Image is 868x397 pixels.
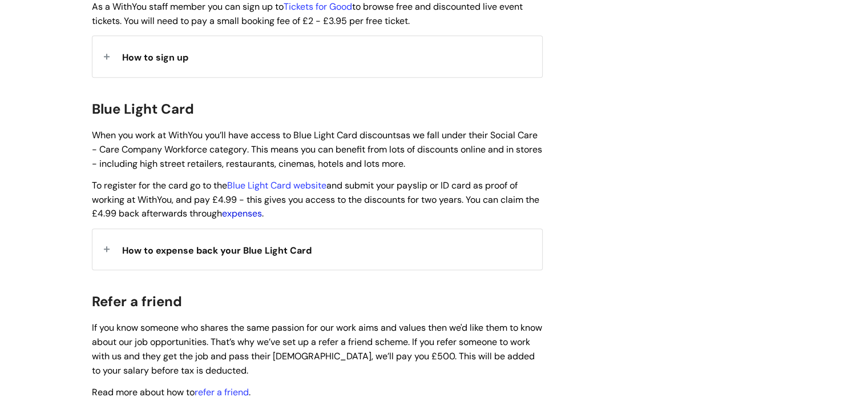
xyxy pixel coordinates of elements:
[92,179,539,220] span: To register for the card go to the and submit your payslip or ID card as proof of working at With...
[122,51,188,63] span: How to sign up
[92,129,542,170] span: When you work at WithYou you’ll have access to Blue Light Card discounts . This means you can ben...
[227,179,326,191] a: Blue Light Card website
[92,129,538,155] span: as we fall under their Social Care - Care Company Workforce category
[222,207,262,219] a: expenses
[92,322,542,376] span: If you know someone who shares the same passion for our work aims and values then we'd like them ...
[92,292,182,310] span: Refer a friend
[92,1,523,27] span: As a WithYou staff member you can sign up to to browse free and discounted live event tickets. Yo...
[122,244,312,256] span: How to expense back your Blue Light Card
[284,1,352,13] a: Tickets for Good
[92,100,194,118] span: Blue Light Card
